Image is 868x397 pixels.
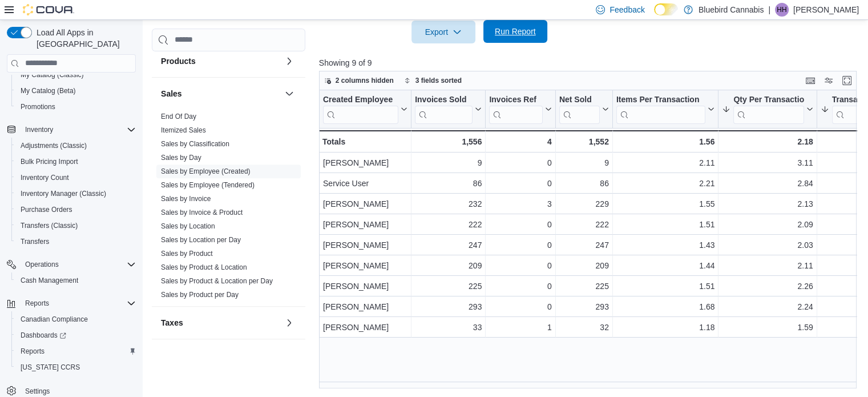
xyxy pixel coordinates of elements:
button: Created Employee [323,94,407,123]
div: 225 [415,279,482,293]
span: Transfers (Classic) [21,221,78,230]
span: My Catalog (Beta) [21,86,76,95]
button: Reports [2,295,140,311]
button: Sales [161,88,280,99]
span: Sales by Product & Location [161,263,247,272]
span: Sales by Employee (Tendered) [161,181,255,190]
a: Promotions [16,100,60,114]
a: Dashboards [11,327,140,343]
button: 2 columns hidden [320,74,398,87]
button: Invoices Sold [415,94,482,123]
div: 2.11 [722,259,813,272]
span: Reports [25,299,49,308]
span: Cash Management [16,274,136,287]
span: Operations [21,258,136,271]
div: 1.59 [722,320,813,334]
button: Products [282,54,296,68]
div: Qty Per Transaction [733,94,804,105]
div: [PERSON_NAME] [323,320,407,334]
a: Reports [16,344,49,358]
div: 0 [489,259,551,272]
button: Run Report [483,20,547,43]
a: Transfers (Classic) [16,219,82,232]
div: 2.03 [722,238,813,252]
a: Sales by Product & Location per Day [161,277,273,285]
a: Sales by Product [161,250,213,258]
span: Washington CCRS [16,360,136,374]
span: My Catalog (Classic) [21,70,84,79]
div: 33 [415,320,482,334]
a: My Catalog (Classic) [16,68,88,82]
button: Keyboard shortcuts [804,74,817,87]
span: Inventory Manager (Classic) [21,189,106,198]
div: 2.18 [722,135,813,149]
button: Reports [11,343,140,359]
button: Inventory Manager (Classic) [11,186,140,202]
div: 3 [489,197,551,211]
button: Bulk Pricing Import [11,154,140,170]
div: 1,552 [559,135,609,149]
span: [US_STATE] CCRS [21,363,80,372]
button: 3 fields sorted [399,74,466,87]
input: Dark Mode [654,3,678,15]
div: 1.51 [616,279,715,293]
div: 209 [415,259,482,272]
div: 247 [559,238,609,252]
span: Inventory [21,123,136,137]
div: Qty Per Transaction [733,94,804,123]
span: Sales by Product [161,249,213,258]
span: Transfers [16,235,136,248]
div: Invoices Ref [489,94,542,123]
span: Sales by Employee (Created) [161,167,251,176]
a: Sales by Employee (Created) [161,167,251,175]
div: Totals [322,135,407,149]
span: Inventory [25,125,53,134]
h3: Taxes [161,317,183,328]
a: Canadian Compliance [16,312,92,326]
button: My Catalog (Classic) [11,67,140,83]
span: Purchase Orders [21,205,72,214]
span: 2 columns hidden [336,76,394,85]
div: Items Per Transaction [616,94,706,105]
span: Dashboards [16,328,136,342]
a: Cash Management [16,274,83,287]
div: Net Sold [559,94,600,123]
div: [PERSON_NAME] [323,218,407,231]
a: Sales by Location per Day [161,236,241,244]
button: Invoices Ref [489,94,551,123]
a: Sales by Product per Day [161,291,239,299]
div: 229 [559,197,609,211]
div: Invoices Ref [489,94,542,105]
span: Reports [16,344,136,358]
button: Canadian Compliance [11,311,140,327]
div: 32 [559,320,609,334]
div: 247 [415,238,482,252]
div: 2.26 [722,279,813,293]
a: Inventory Count [16,171,74,185]
span: Transfers [21,237,49,246]
span: Inventory Count [16,171,136,185]
div: 0 [489,300,551,314]
span: Reports [21,296,136,310]
span: Sales by Product & Location per Day [161,276,273,286]
button: Adjustments (Classic) [11,138,140,154]
div: [PERSON_NAME] [323,156,407,170]
span: End Of Day [161,112,196,121]
div: [PERSON_NAME] [323,259,407,272]
div: 2.11 [616,156,715,170]
span: My Catalog (Beta) [16,84,136,98]
span: Operations [25,260,59,269]
a: Purchase Orders [16,203,77,216]
span: Sales by Location per Day [161,235,241,244]
span: Transfers (Classic) [16,219,136,232]
span: Canadian Compliance [21,315,88,324]
div: 4 [489,135,551,149]
a: Inventory Manager (Classic) [16,187,111,200]
span: Load All Apps in [GEOGRAPHIC_DATA] [32,27,136,50]
button: Qty Per Transaction [722,94,813,123]
span: Canadian Compliance [16,312,136,326]
div: 2.84 [722,177,813,190]
a: Sales by Day [161,154,201,162]
button: Inventory [2,122,140,138]
div: 1.56 [616,135,715,149]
